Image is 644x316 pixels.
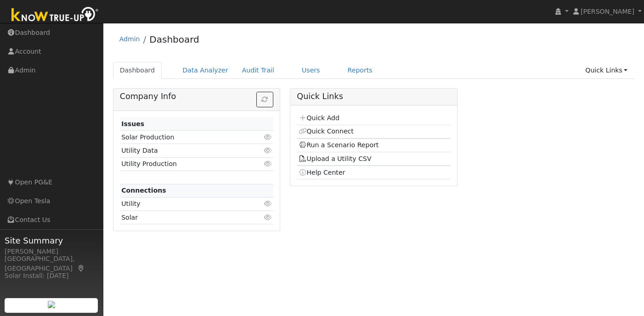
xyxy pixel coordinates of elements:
[77,265,85,272] a: Map
[5,247,98,256] div: [PERSON_NAME]
[120,131,249,144] td: Solar Production
[120,92,273,101] h5: Company Info
[581,8,634,15] span: [PERSON_NAME]
[175,62,235,79] a: Data Analyzer
[7,5,103,26] img: Know True-Up
[5,271,98,281] div: Solar Install: [DATE]
[120,197,249,211] td: Utility
[121,187,166,194] strong: Connections
[299,169,345,176] a: Help Center
[299,114,339,122] a: Quick Add
[264,161,272,167] i: Click to view
[121,120,144,128] strong: Issues
[119,35,140,43] a: Admin
[578,62,634,79] a: Quick Links
[295,62,327,79] a: Users
[120,211,249,224] td: Solar
[264,134,272,140] i: Click to view
[5,234,98,247] span: Site Summary
[120,144,249,157] td: Utility Data
[299,155,372,162] a: Upload a Utility CSV
[264,147,272,154] i: Click to view
[113,62,162,79] a: Dashboard
[341,62,379,79] a: Reports
[264,200,272,207] i: Click to view
[149,34,199,45] a: Dashboard
[120,157,249,171] td: Utility Production
[235,62,281,79] a: Audit Trail
[299,128,354,135] a: Quick Connect
[297,92,450,101] h5: Quick Links
[299,141,379,149] a: Run a Scenario Report
[48,301,55,308] img: retrieve
[264,214,272,221] i: Click to view
[5,254,98,273] div: [GEOGRAPHIC_DATA], [GEOGRAPHIC_DATA]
